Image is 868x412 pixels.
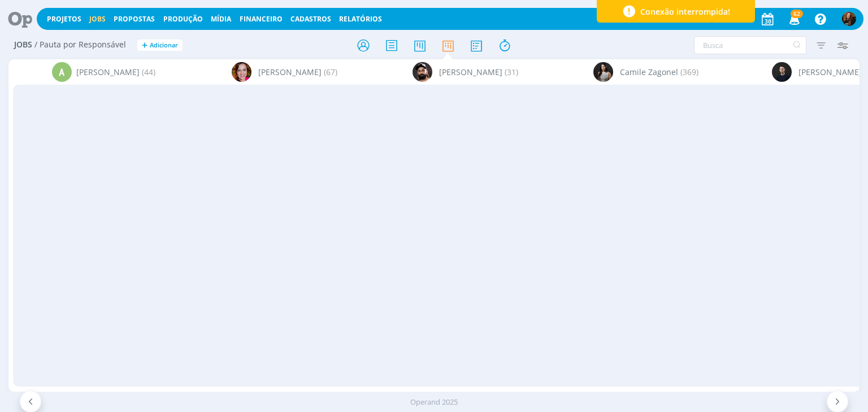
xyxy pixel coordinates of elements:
img: B [413,62,432,82]
span: Camile Zagonel [620,66,678,78]
span: (67) [324,66,337,78]
span: Cadastros [290,14,331,24]
button: Produção [160,15,206,24]
button: +Adicionar [137,40,183,51]
span: 62 [791,10,803,18]
a: Produção [163,14,203,24]
span: [PERSON_NAME] [798,66,862,78]
img: C [772,62,792,82]
img: C [593,62,613,82]
div: A [52,62,72,82]
span: Conexão interrompida! [640,6,730,17]
button: Financeiro [236,15,286,24]
a: Mídia [211,14,231,24]
button: Projetos [44,15,85,24]
input: Busca [694,36,806,54]
span: + [142,40,147,51]
img: T [842,12,856,26]
button: Jobs [86,15,109,24]
button: T [841,9,857,29]
img: B [232,62,251,82]
span: (44) [142,66,155,78]
button: Propostas [110,15,158,24]
button: 62 [782,9,805,29]
span: (31) [505,66,518,78]
span: [PERSON_NAME] [439,66,502,78]
span: Propostas [114,14,155,24]
a: Projetos [47,14,81,24]
button: Cadastros [287,15,335,24]
a: Financeiro [240,14,283,24]
span: / Pauta por Responsável [34,40,126,50]
span: Adicionar [150,42,178,49]
a: Relatórios [339,14,382,24]
span: [PERSON_NAME] [76,66,140,78]
span: [PERSON_NAME] [258,66,322,78]
span: Jobs [14,40,32,50]
a: Jobs [89,14,106,24]
button: Relatórios [336,15,385,24]
span: (369) [680,66,698,78]
button: Mídia [207,15,235,24]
